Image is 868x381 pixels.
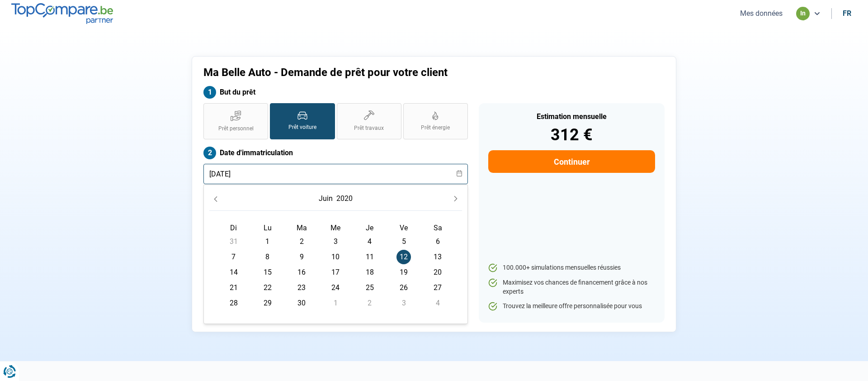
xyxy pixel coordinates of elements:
[430,265,445,280] span: 20
[230,224,237,232] span: Di
[317,190,335,207] button: Choose Month
[226,281,241,295] span: 21
[285,234,319,249] td: 2
[285,265,319,280] td: 16
[488,113,655,120] div: Estimation mensuelle
[217,249,250,265] td: 7
[285,249,319,265] td: 9
[737,9,785,18] button: Mes données
[226,265,241,280] span: 14
[294,234,309,249] span: 2
[203,66,547,79] h1: Ma Belle Auto - Demande de prêt pour votre client
[353,280,387,295] td: 25
[226,250,241,264] span: 7
[396,296,411,310] span: 3
[396,234,411,249] span: 5
[363,234,377,249] span: 4
[218,125,254,133] span: Prêt personnel
[430,281,445,295] span: 27
[264,224,272,232] span: Lu
[260,265,275,280] span: 15
[217,234,250,249] td: 31
[354,124,384,132] span: Prêt travaux
[488,263,655,272] li: 100.000+ simulations mensuelles réussies
[294,281,309,295] span: 23
[250,234,284,249] td: 1
[260,281,275,295] span: 22
[203,147,468,159] label: Date d'immatriculation
[250,265,284,280] td: 15
[430,250,445,264] span: 13
[203,86,468,99] label: But du prêt
[363,265,377,280] span: 18
[328,250,343,264] span: 10
[396,281,411,295] span: 26
[430,296,445,310] span: 4
[250,280,284,295] td: 22
[260,296,275,310] span: 29
[387,249,420,265] td: 12
[353,249,387,265] td: 11
[250,249,284,265] td: 8
[288,124,316,131] span: Prêt voiture
[488,302,655,311] li: Trouvez la meilleure offre personnalisée pour vous
[363,281,377,295] span: 25
[421,249,455,265] td: 13
[294,250,309,264] span: 9
[328,234,343,249] span: 3
[330,224,340,232] span: Me
[294,265,309,280] span: 16
[488,127,655,143] div: 312 €
[226,234,241,249] span: 31
[294,296,309,310] span: 30
[328,281,343,295] span: 24
[387,265,420,280] td: 19
[203,164,468,184] input: jj/mm/aaaa
[353,234,387,249] td: 4
[353,295,387,311] td: 2
[250,295,284,311] td: 29
[400,224,408,232] span: Ve
[434,224,442,232] span: Sa
[217,265,250,280] td: 14
[260,250,275,264] span: 8
[319,295,353,311] td: 1
[297,224,307,232] span: Ma
[396,265,411,280] span: 19
[335,190,354,207] button: Choose Year
[217,280,250,295] td: 21
[421,295,455,311] td: 4
[328,265,343,280] span: 17
[353,265,387,280] td: 18
[328,296,343,310] span: 1
[217,295,250,311] td: 28
[226,296,241,310] span: 28
[319,280,353,295] td: 24
[387,234,420,249] td: 5
[285,295,319,311] td: 30
[203,185,468,324] div: Choose Date
[363,296,377,310] span: 2
[366,224,373,232] span: Je
[260,234,275,249] span: 1
[319,234,353,249] td: 3
[387,280,420,295] td: 26
[363,250,377,264] span: 11
[387,295,420,311] td: 3
[449,192,462,205] button: Next Month
[396,250,411,264] span: 12
[421,234,455,249] td: 6
[209,192,222,205] button: Previous Month
[319,249,353,265] td: 10
[421,265,455,280] td: 20
[488,278,655,296] li: Maximisez vos chances de financement grâce à nos experts
[421,280,455,295] td: 27
[843,9,851,18] div: fr
[285,280,319,295] td: 23
[430,234,445,249] span: 6
[796,7,810,20] div: in
[319,265,353,280] td: 17
[11,3,113,24] img: TopCompare.be
[488,150,655,173] button: Continuer
[421,124,450,132] span: Prêt énergie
